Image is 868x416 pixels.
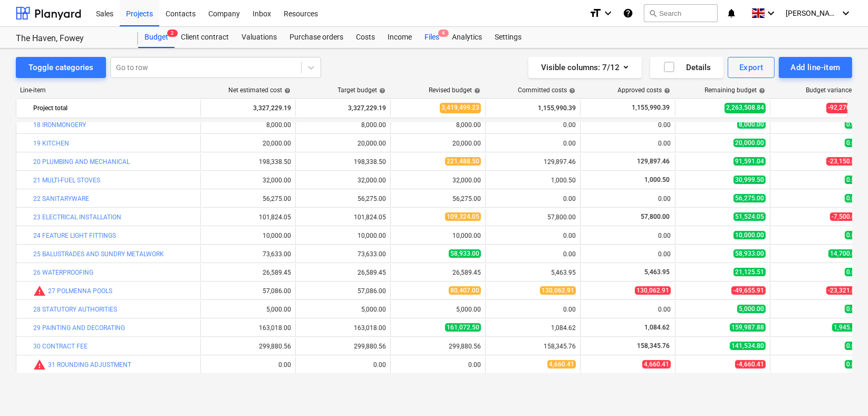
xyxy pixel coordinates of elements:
a: Costs [350,27,381,48]
div: 26,589.45 [300,269,386,276]
i: keyboard_arrow_down [602,7,614,20]
span: 10,000.00 [734,231,766,239]
div: Details [663,61,711,74]
div: 73,633.00 [300,250,386,258]
span: Committed costs exceed revised budget [33,359,46,371]
span: 109,324.05 [445,212,481,221]
span: -7,500.00 [830,212,861,221]
a: 22 SANITARYWARE [33,195,89,202]
div: 299,880.56 [205,343,291,350]
i: keyboard_arrow_down [840,7,852,20]
span: -23,321.00 [826,286,861,295]
div: 3,327,229.19 [205,100,291,117]
div: 73,633.00 [205,250,291,258]
span: 21,125.51 [734,268,766,276]
i: Knowledge base [623,7,633,20]
span: 0.00 [845,194,861,202]
span: 4,660.41 [547,360,576,369]
div: 129,897.46 [490,158,576,166]
div: 0.00 [490,140,576,147]
a: Purchase orders [283,27,350,48]
a: Client contract [175,27,235,48]
span: -4,660.41 [735,360,766,369]
a: 31 ROUNDING ADJUSTMENT [48,361,131,369]
div: 32,000.00 [205,177,291,184]
span: 1,084.62 [643,324,671,331]
div: 57,800.00 [490,214,576,221]
div: Files [418,27,446,48]
span: 221,488.50 [445,157,481,166]
span: 5,000.00 [737,305,766,313]
span: help [852,88,860,94]
span: 51,524.05 [734,212,766,221]
div: The Haven, Fowey [16,33,126,44]
span: 129,897.46 [636,158,671,165]
div: Revised budget [429,86,480,94]
div: 5,000.00 [300,306,386,313]
span: [PERSON_NAME] [786,9,838,17]
div: Target budget [337,86,385,94]
div: 8,000.00 [205,121,291,129]
span: 14,700.00 [828,249,861,258]
div: 5,000.00 [395,306,481,313]
div: 0.00 [395,361,481,369]
div: 0.00 [585,306,671,313]
a: 19 KITCHEN [33,140,69,147]
span: 57,800.00 [640,213,671,220]
a: 18 IRONMONGERY [33,121,86,129]
div: 8,000.00 [395,121,481,129]
span: -92,270.04 [826,103,861,113]
span: Committed costs exceed revised budget [33,285,46,297]
div: 0.00 [490,232,576,239]
button: Add line-item [779,57,852,78]
div: 0.00 [585,121,671,129]
a: 23 ELECTRICAL INSTALLATION [33,214,121,221]
div: 101,824.05 [300,214,386,221]
a: 29 PAINTING AND DECORATING [33,324,125,332]
div: Add line-item [790,61,841,74]
span: help [662,88,670,94]
i: notifications [726,7,737,20]
div: 20,000.00 [395,140,481,147]
div: 0.00 [490,306,576,313]
span: 56,275.00 [734,194,766,202]
div: Income [381,27,418,48]
div: Analytics [446,27,488,48]
div: Visible columns : 7/12 [541,61,629,74]
div: Project total [33,100,196,117]
span: help [472,88,480,94]
div: 0.00 [490,121,576,129]
span: 80,407.00 [449,286,481,295]
div: 0.00 [585,250,671,258]
div: Budget variance [806,86,860,94]
a: Valuations [235,27,283,48]
span: 0.00 [845,231,861,239]
div: 0.00 [490,195,576,202]
div: 32,000.00 [395,177,481,184]
div: 1,000.50 [490,177,576,184]
span: 8,000.00 [737,120,766,129]
button: Search [644,4,718,22]
span: -23,150.00 [826,157,861,166]
div: 158,345.76 [490,343,576,350]
div: 57,086.00 [300,287,386,295]
div: 10,000.00 [300,232,386,239]
div: 299,880.56 [300,343,386,350]
span: help [282,88,291,94]
span: 0.00 [845,176,861,184]
div: 163,018.00 [300,324,386,332]
span: 130,062.91 [540,286,576,295]
i: keyboard_arrow_down [765,7,777,20]
button: Details [650,57,724,78]
div: Budget [138,27,175,48]
a: 30 CONTRACT FEE [33,343,88,350]
span: 20,000.00 [734,139,766,147]
div: 0.00 [585,195,671,202]
div: 10,000.00 [395,232,481,239]
span: 158,345.76 [636,342,671,350]
span: 0.00 [845,360,861,369]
